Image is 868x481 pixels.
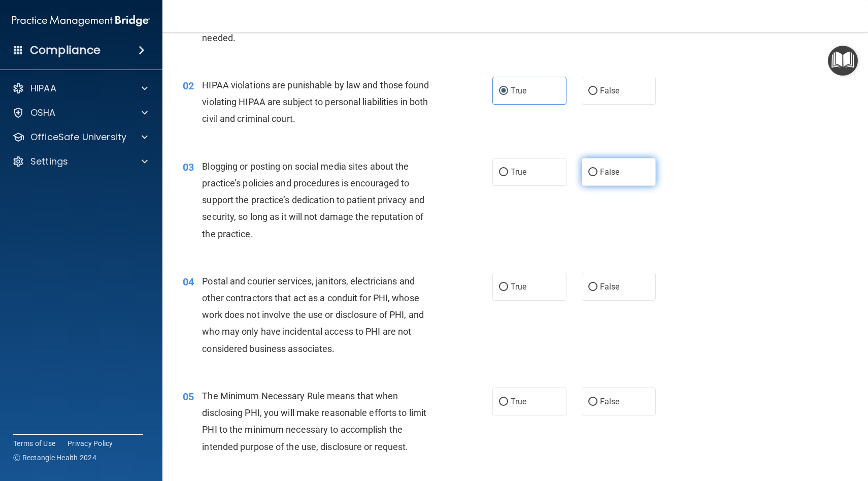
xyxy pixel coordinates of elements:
input: False [588,87,597,95]
span: 03 [183,161,194,173]
span: True [511,86,526,95]
input: True [499,87,508,95]
input: True [499,169,508,176]
span: Blogging or posting on social media sites about the practice’s policies and procedures is encoura... [202,161,424,239]
a: Privacy Policy [68,438,113,448]
span: False [600,397,620,406]
input: True [499,283,508,291]
h4: Compliance [30,43,101,57]
a: Settings [12,155,148,168]
input: False [588,283,597,291]
span: True [511,397,526,406]
span: 04 [183,276,194,288]
span: The Minimum Necessary Rule means that when disclosing PHI, you will make reasonable efforts to li... [202,391,426,452]
a: HIPAA [12,82,148,94]
input: True [499,398,508,406]
p: HIPAA [30,82,56,94]
span: HIPAA violations are punishable by law and those found violating HIPAA are subject to personal li... [202,80,428,124]
span: False [600,167,620,177]
button: Open Resource Center [828,46,858,76]
span: False [600,86,620,95]
input: False [588,169,597,176]
span: Postal and courier services, janitors, electricians and other contractors that act as a conduit f... [202,276,424,354]
a: OfficeSafe University [12,131,148,143]
p: Settings [30,155,68,168]
p: OSHA [30,107,56,119]
img: PMB logo [12,11,150,31]
span: 02 [183,80,194,92]
span: True [511,167,526,177]
span: False [600,282,620,292]
span: True [511,282,526,292]
p: OfficeSafe University [30,131,126,143]
a: OSHA [12,107,148,119]
input: False [588,398,597,406]
span: 05 [183,391,194,403]
span: Ⓒ Rectangle Health 2024 [13,453,96,463]
a: Terms of Use [13,438,55,448]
